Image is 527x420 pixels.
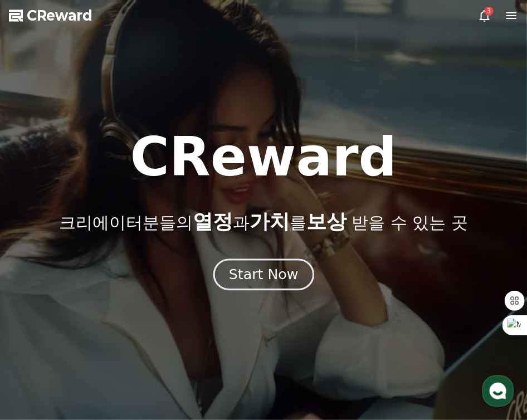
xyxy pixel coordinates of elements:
[3,328,74,355] a: 홈
[74,328,144,355] a: 대화
[213,259,314,291] button: Start Now
[130,130,397,184] h1: CReward
[216,271,312,281] a: Start Now
[485,7,494,16] div: 3
[250,210,290,233] span: 가치
[9,7,92,25] a: CReward
[229,265,298,284] div: Start Now
[144,328,214,355] a: 설정
[478,9,491,22] a: 3
[172,344,186,353] span: 설정
[102,345,115,354] span: 대화
[35,344,42,353] span: 홈
[306,210,347,233] span: 보상
[27,7,92,25] span: CReward
[59,211,468,233] p: 크리에이터분들의 과 를 받을 수 있는 곳
[193,210,233,233] span: 열정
